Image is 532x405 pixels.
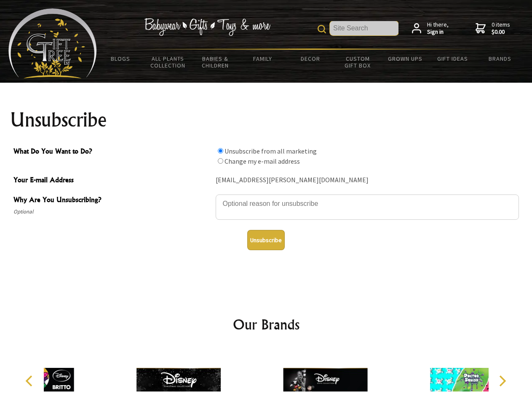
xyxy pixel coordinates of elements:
[381,50,429,67] a: Grown Ups
[334,50,382,74] a: Custom Gift Box
[218,158,223,164] input: What Do You Want to Do?
[412,21,449,36] a: Hi there,Sign in
[493,372,511,390] button: Next
[21,372,40,390] button: Previous
[218,148,223,154] input: What Do You Want to Do?
[10,110,522,130] h1: Unsubscribe
[476,21,510,36] a: 0 items$0.00
[318,25,326,33] img: product search
[476,50,524,67] a: Brands
[247,230,285,250] button: Unsubscribe
[225,157,300,165] label: Change my e-mail address
[225,147,317,155] label: Unsubscribe from all marketing
[13,146,211,158] span: What Do You Want to Do?
[216,194,519,220] textarea: Why Are You Unsubscribing?
[429,50,476,67] a: Gift Ideas
[192,50,239,74] a: Babies & Children
[286,50,334,67] a: Decor
[492,28,510,36] strong: $0.00
[13,175,211,187] span: Your E-mail Address
[144,50,192,74] a: All Plants Collection
[13,207,211,217] span: Optional
[492,21,510,36] span: 0 items
[144,18,270,36] img: Babywear - Gifts - Toys & more
[97,50,144,67] a: BLOGS
[330,21,398,35] input: Site Search
[427,28,449,36] strong: Sign in
[239,50,287,67] a: Family
[427,21,449,36] span: Hi there,
[216,174,519,187] div: [EMAIL_ADDRESS][PERSON_NAME][DOMAIN_NAME]
[17,314,516,335] h2: Our Brands
[13,194,211,207] span: Why Are You Unsubscribing?
[8,8,97,78] img: Babyware - Gifts - Toys and more...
